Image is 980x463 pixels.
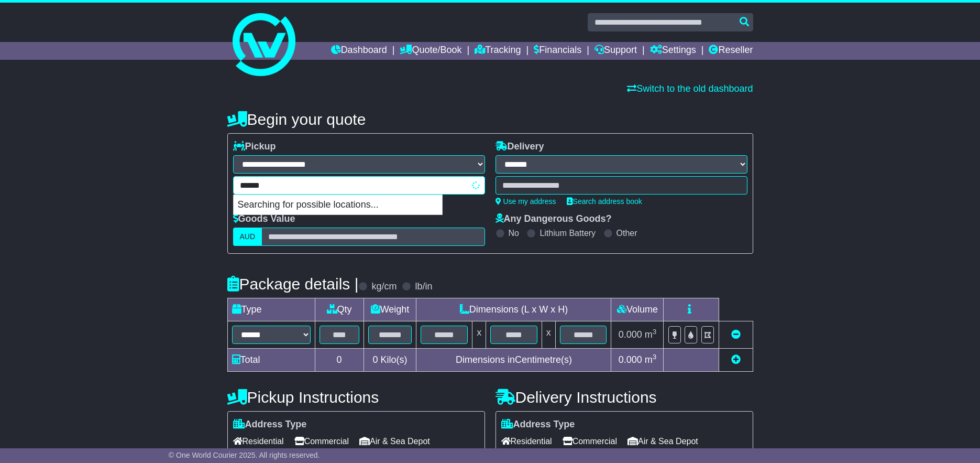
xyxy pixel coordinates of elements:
[475,42,521,60] a: Tracking
[315,298,364,321] td: Qty
[539,228,596,238] label: Lithium Battery
[233,228,262,246] label: AUD
[359,433,430,449] span: Air & Sea Depot
[227,298,315,321] td: Type
[653,328,657,336] sup: 3
[495,197,556,206] a: Use my address
[534,42,581,60] a: Financials
[563,433,617,449] span: Commercial
[619,329,642,340] span: 0.000
[709,42,753,60] a: Reseller
[372,354,378,365] span: 0
[364,298,416,321] td: Weight
[233,176,485,195] typeahead: Please provide city
[627,433,698,449] span: Air & Sea Depot
[234,195,442,215] p: Searching for possible locations...
[542,321,555,349] td: x
[501,419,575,430] label: Address Type
[472,321,486,349] td: x
[616,228,637,238] label: Other
[619,354,642,365] span: 0.000
[495,141,544,153] label: Delivery
[233,419,307,430] label: Address Type
[594,42,637,60] a: Support
[294,433,349,449] span: Commercial
[371,281,397,293] label: kg/cm
[509,228,519,238] label: No
[227,389,485,406] h4: Pickup Instructions
[645,354,657,365] span: m
[331,42,387,60] a: Dashboard
[227,111,753,128] h4: Begin your quote
[416,349,611,372] td: Dimensions in Centimetre(s)
[495,213,612,225] label: Any Dangerous Goods?
[415,281,432,293] label: lb/in
[169,451,320,459] span: © One World Courier 2025. All rights reserved.
[364,349,416,372] td: Kilo(s)
[416,298,611,321] td: Dimensions (L x W x H)
[731,354,741,365] a: Add new item
[501,433,552,449] span: Residential
[233,141,276,153] label: Pickup
[731,329,741,340] a: Remove this item
[645,329,657,340] span: m
[227,349,315,372] td: Total
[611,298,664,321] td: Volume
[627,83,753,94] a: Switch to the old dashboard
[495,389,753,406] h4: Delivery Instructions
[650,42,696,60] a: Settings
[227,275,359,293] h4: Package details |
[400,42,461,60] a: Quote/Book
[233,213,295,225] label: Goods Value
[653,353,657,361] sup: 3
[315,349,364,372] td: 0
[233,433,284,449] span: Residential
[567,197,642,206] a: Search address book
